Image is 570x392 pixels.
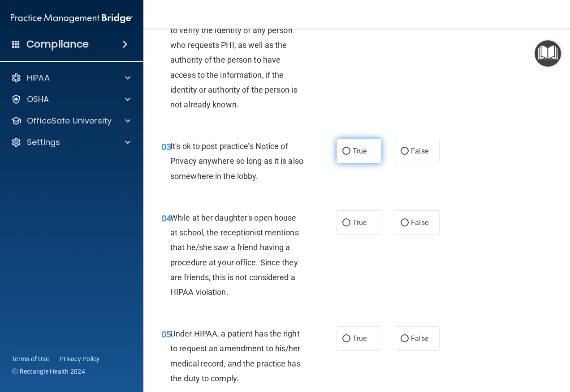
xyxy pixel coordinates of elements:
a: HIPAA [11,72,130,83]
input: False [401,336,409,342]
span: True [353,218,367,227]
p: OSHA [27,94,49,105]
p: Settings [27,137,60,148]
input: True [342,220,350,226]
span: False [411,218,428,227]
h4: Compliance [26,38,89,51]
a: Privacy Policy [60,354,100,363]
span: False [411,147,428,155]
img: PMB logo [11,9,133,27]
a: Settings [11,137,130,148]
span: Ⓒ Rectangle Health 2024 [12,367,85,376]
button: Open Resource Center [535,40,561,67]
input: False [401,220,409,226]
span: True [353,147,367,155]
input: True [342,336,350,342]
a: OfficeSafe University [11,115,130,126]
p: HIPAA [27,72,50,83]
span: True [353,334,367,343]
span: 05 [161,329,171,340]
span: 03 [161,141,171,152]
p: OfficeSafe University [27,115,112,126]
span: It's ok to post practice’s Notice of Privacy anywhere so long as it is also somewhere in the lobby. [170,141,303,180]
span: While at her daughter's open house at school, the receptionist mentions that he/she saw a friend ... [170,213,299,297]
a: Terms of Use [12,354,49,363]
span: 04 [161,213,171,224]
input: False [401,148,409,155]
span: False [411,334,428,343]
span: Under HIPAA, a patient has the right to request an amendment to his/her medical record, and the p... [170,329,301,383]
a: OSHA [11,94,130,105]
input: True [342,148,350,155]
